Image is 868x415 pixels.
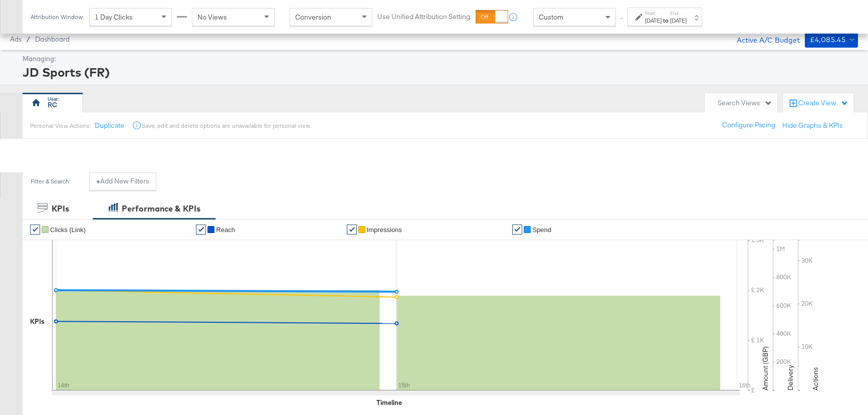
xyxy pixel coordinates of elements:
[95,121,124,130] button: Duplicate
[89,172,156,190] button: +Add New Filters
[532,226,551,234] span: Spend
[539,13,563,22] span: Custom
[367,226,402,234] span: Impressions
[30,122,91,130] div: Personal View Actions:
[670,10,687,17] label: End:
[295,13,331,22] span: Conversion
[811,367,820,390] text: Actions
[23,54,855,64] div: Managing:
[786,365,795,390] text: Delivery
[96,176,100,186] strong: +
[718,98,772,108] div: Search Views
[347,225,357,235] a: ✔
[216,226,235,234] span: Reach
[30,317,45,326] div: KPIs
[35,35,70,43] a: Dashboard
[95,13,133,22] span: 1 Day Clicks
[805,32,858,48] button: £4,085.45
[512,225,522,235] a: ✔
[726,32,800,47] div: Active A/C Budget
[48,100,57,110] div: RC
[377,12,472,22] label: Use Unified Attribution Setting:
[662,17,670,24] strong: to
[617,17,626,21] span: ↑
[30,225,40,235] a: ✔
[761,346,770,390] text: Amount (GBP)
[142,122,311,130] div: Save, edit and delete options are unavailable for personal view.
[810,34,846,46] div: £4,085.45
[22,35,35,43] span: /
[376,398,402,407] div: Timeline
[196,225,206,235] a: ✔
[645,10,662,17] label: Start:
[50,226,86,234] span: Clicks (Link)
[23,64,855,81] div: JD Sports (FR)
[52,203,69,215] div: KPIs
[10,35,22,43] span: Ads
[197,13,227,22] span: No Views
[798,98,848,108] div: Create View
[782,121,843,130] button: Hide Graphs & KPIs
[122,203,200,215] div: Performance & KPIs
[670,17,687,25] div: [DATE]
[645,17,662,25] div: [DATE]
[715,116,782,134] button: Configure Pacing
[30,14,84,21] div: Attribution Window:
[30,178,71,185] div: Filter & Search:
